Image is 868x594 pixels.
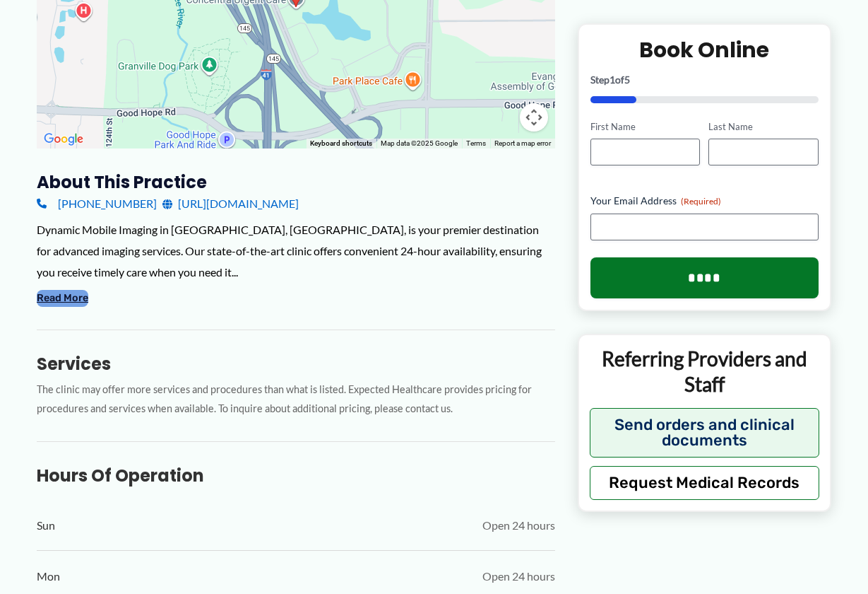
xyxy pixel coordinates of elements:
button: Send orders and clinical documents [590,407,819,457]
h3: Services [37,353,555,375]
button: Read More [37,290,88,307]
span: Open 24 hours [482,515,555,536]
a: [PHONE_NUMBER] [37,193,157,214]
p: The clinic may offer more services and procedures than what is listed. Expected Healthcare provid... [37,380,555,419]
span: Map data ©2025 Google [381,139,458,147]
label: Your Email Address [590,194,819,208]
h2: Book Online [590,35,819,63]
label: Last Name [708,120,818,133]
label: First Name [590,120,700,133]
span: Open 24 hours [482,566,555,587]
a: Open this area in Google Maps (opens a new window) [40,130,87,148]
a: Terms (opens in new tab) [466,139,486,147]
span: (Required) [681,196,721,206]
div: Dynamic Mobile Imaging in [GEOGRAPHIC_DATA], [GEOGRAPHIC_DATA], is your premier destination for a... [37,219,555,282]
button: Map camera controls [520,103,548,132]
span: 5 [624,73,630,85]
span: Sun [37,515,55,536]
button: Keyboard shortcuts [310,139,372,148]
span: Mon [37,566,60,587]
p: Step of [590,74,819,84]
h3: Hours of Operation [37,465,555,487]
a: [URL][DOMAIN_NAME] [162,193,299,214]
button: Request Medical Records [590,465,819,499]
img: Google [40,130,87,148]
p: Referring Providers and Staff [590,346,819,397]
a: Report a map error [494,139,551,147]
h3: About this practice [37,171,555,193]
span: 1 [610,73,615,85]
